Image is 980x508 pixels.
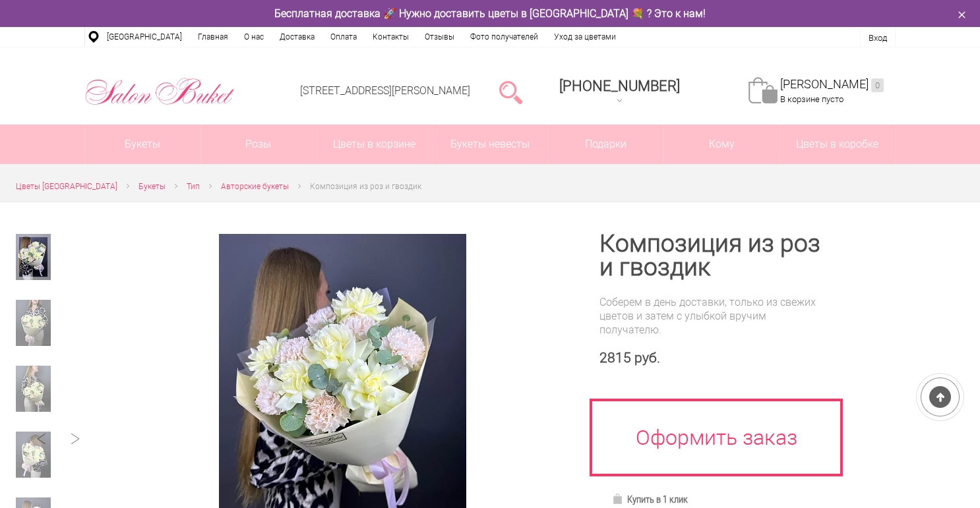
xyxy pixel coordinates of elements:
a: Букеты невесты [433,125,548,164]
ins: 0 [871,78,884,92]
a: Главная [190,27,236,47]
a: [STREET_ADDRESS][PERSON_NAME] [300,84,470,97]
h1: Композиция из роз и гвоздик [599,232,827,279]
img: Цветы Нижний Новгород [84,74,235,109]
a: Тип [187,180,200,194]
a: [PHONE_NUMBER] [551,73,688,111]
a: Вход [869,33,887,43]
a: Уход за цветами [546,27,624,47]
span: В корзине пусто [780,94,843,104]
a: [GEOGRAPHIC_DATA] [99,27,190,47]
a: Подарки [548,125,663,164]
a: [PERSON_NAME] [780,77,884,92]
a: Отзывы [417,27,462,47]
a: Цветы [GEOGRAPHIC_DATA] [16,180,117,194]
a: Цветы в корзине [317,125,432,164]
a: Оплата [322,27,365,47]
a: Авторские букеты [221,180,289,194]
span: Тип [187,182,200,191]
div: 2815 руб. [599,350,827,366]
a: Цветы в коробке [780,125,895,164]
span: [PHONE_NUMBER] [559,78,680,94]
a: Фото получателей [462,27,546,47]
div: Соберем в день доставки, только из свежих цветов и затем с улыбкой вручим получателю. [599,295,827,337]
a: О нас [236,27,272,47]
img: Купить в 1 клик [612,494,627,504]
a: Доставка [272,27,322,47]
a: Букеты [85,125,200,164]
a: Контакты [365,27,417,47]
a: Букеты [138,180,166,194]
span: Авторские букеты [221,182,289,191]
span: Букеты [138,182,166,191]
div: Бесплатная доставка 🚀 Нужно доставить цветы в [GEOGRAPHIC_DATA] 💐 ? Это к нам! [75,7,905,20]
a: Оформить заказ [590,399,843,476]
span: Кому [664,125,780,164]
span: Композиция из роз и гвоздик [310,182,421,191]
a: Розы [201,125,317,164]
span: Цветы [GEOGRAPHIC_DATA] [16,182,117,191]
